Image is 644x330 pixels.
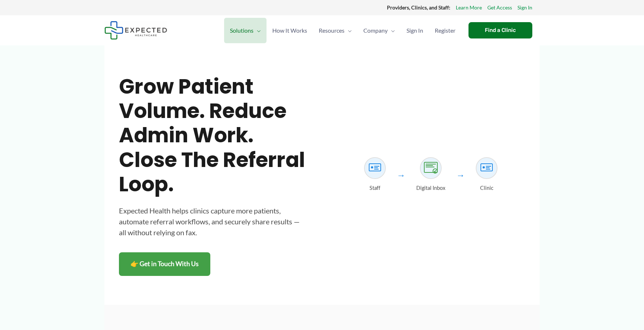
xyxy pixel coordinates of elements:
p: Expected Health helps clinics capture more patients, automate referral workflows, and securely sh... [119,205,307,238]
span: Company [363,18,388,43]
strong: Providers, Clinics, and Staff: [387,4,450,11]
a: Learn More [456,3,482,12]
a: CompanyMenu Toggle [358,18,401,43]
a: Register [429,18,461,43]
div: → [456,167,465,183]
a: SolutionsMenu Toggle [224,18,267,43]
span: Menu Toggle [344,18,352,43]
div: Staff [370,183,380,193]
span: Menu Toggle [388,18,395,43]
span: Solutions [230,18,253,43]
nav: Primary Site Navigation [224,18,461,43]
img: Expected Healthcare Logo - side, dark font, small [104,21,167,40]
a: Find a Clinic [468,22,532,38]
span: How It Works [272,18,307,43]
a: Sign In [517,3,532,12]
div: Digital Inbox [416,183,445,193]
h1: Grow patient volume. Reduce admin work. Close the referral loop. [119,74,307,196]
a: Get Access [487,3,512,12]
span: Resources [319,18,344,43]
div: → [397,167,405,183]
a: 👉 Get in Touch With Us [119,252,210,276]
span: Menu Toggle [253,18,261,43]
a: How It Works [267,18,313,43]
span: Register [435,18,455,43]
a: Sign In [401,18,429,43]
a: ResourcesMenu Toggle [313,18,358,43]
div: Clinic [480,183,494,193]
span: Sign In [406,18,423,43]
